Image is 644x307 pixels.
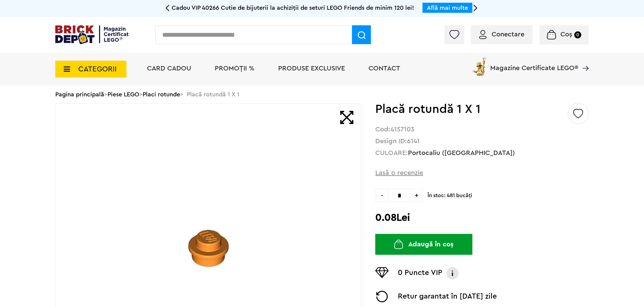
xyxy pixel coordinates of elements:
[375,267,389,278] img: Puncte VIP
[375,126,589,133] div: Cod:
[410,189,423,202] span: +
[492,31,524,38] span: Conectare
[55,86,589,103] div: > > > Placă rotundă 1 X 1
[446,267,459,279] img: Info VIP
[375,189,388,202] span: -
[574,31,581,38] small: 0
[55,91,104,97] a: Pagina principală
[108,91,139,97] a: Piese LEGO
[560,31,572,38] span: Coș
[375,212,589,224] h2: 0.08Lei
[490,56,578,71] span: Magazine Certificate LEGO®
[408,150,515,156] a: Portocaliu ([GEOGRAPHIC_DATA])
[479,31,524,38] a: Conectare
[375,234,472,255] button: Adaugă în coș
[390,126,414,133] strong: 4157103
[398,291,497,302] p: Retur garantat în [DATE] zile
[375,103,567,115] h1: Placă rotundă 1 X 1
[143,91,180,97] a: Placi rotunde
[375,291,389,302] img: Returnare
[369,65,400,72] a: Contact
[578,56,589,63] a: Magazine Certificate LEGO®
[428,189,589,199] span: În stoc: 481 bucăţi
[78,65,117,73] span: CATEGORII
[407,138,420,145] strong: 6141
[375,168,423,178] span: Lasă o recenzie
[147,65,191,72] a: Card Cadou
[166,206,251,290] img: Placă rotundă 1 X 1
[172,5,414,11] span: Cadou VIP 40266 Cutie de bijuterii la achiziții de seturi LEGO Friends de minim 120 lei!
[398,267,442,279] p: 0 Puncte VIP
[375,150,589,156] div: CULOARE:
[278,65,345,72] a: Produse exclusive
[427,5,468,11] a: Află mai multe
[375,138,589,145] div: Design ID:
[215,65,255,72] a: PROMOȚII %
